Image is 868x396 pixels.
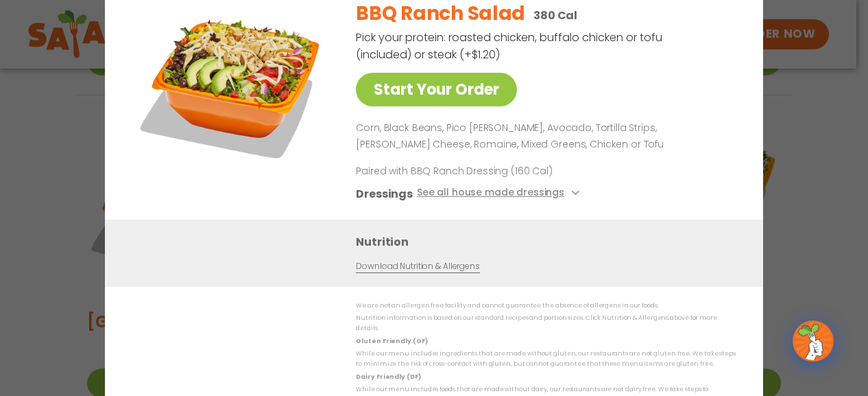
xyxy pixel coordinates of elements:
p: Pick your protein: roasted chicken, buffalo chicken or tofu (included) or steak (+$1.20) [356,29,664,63]
p: Paired with BBQ Ranch Dressing (160 Cal) [356,163,610,178]
a: Start Your Order [356,73,517,106]
img: wpChatIcon [794,322,832,360]
p: Nutrition information is based on our standard recipes and portion sizes. Click Nutrition & Aller... [356,313,736,334]
p: While our menu includes ingredients that are made without gluten, our restaurants are not gluten ... [356,349,736,370]
p: We are not an allergen free facility and cannot guarantee the absence of allergens in our foods. [356,301,736,311]
p: 380 Cal [533,7,577,24]
a: Download Nutrition & Allergens [356,259,479,272]
p: Corn, Black Beans, Pico [PERSON_NAME], Avocado, Tortilla Strips, [PERSON_NAME] Cheese, Romaine, M... [356,120,730,153]
button: See all house made dressings [417,185,583,202]
h3: Nutrition [356,233,743,250]
h3: Dressings [356,185,413,202]
strong: Dairy Friendly (DF) [356,372,420,380]
strong: Gluten Friendly (GF) [356,336,427,345]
